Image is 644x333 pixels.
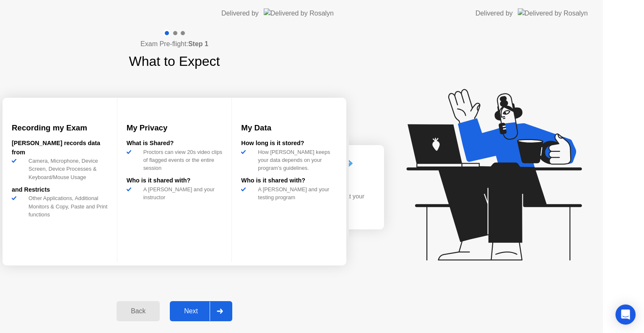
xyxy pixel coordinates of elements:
div: Other Applications, Additional Monitors & Copy, Paste and Print functions [25,194,108,219]
div: Who is it shared with? [241,176,337,185]
h4: Exam Pre-flight: [140,39,208,49]
div: Proctors can view 20s video clips of flagged events or the entire session [140,148,223,172]
button: Next [170,301,232,321]
img: Delivered by Rosalyn [518,8,588,18]
h1: What to Expect [129,51,220,71]
div: Camera, Microphone, Device Screen, Device Processes & Keyboard/Mouse Usage [25,157,108,181]
div: Delivered by [475,8,513,18]
div: Who is it shared with? [127,176,223,185]
div: How [PERSON_NAME] keeps your data depends on your program’s guidelines. [254,148,337,172]
div: and Restricts [12,185,108,195]
div: Back [119,307,157,315]
h3: My Data [241,122,337,134]
button: Back [117,301,160,321]
b: Step 1 [188,40,208,47]
h3: Recording my Exam [12,122,108,134]
div: Delivered by [221,8,259,18]
div: A [PERSON_NAME] and your instructor [140,185,223,201]
div: How long is it stored? [241,139,337,148]
div: What is Shared? [127,139,223,148]
div: Open Intercom Messenger [615,304,636,325]
img: Delivered by Rosalyn [264,8,334,18]
h3: My Privacy [127,122,223,134]
div: Next [172,307,210,315]
div: [PERSON_NAME] records data from [12,139,108,157]
div: A [PERSON_NAME] and your testing program [254,185,337,201]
